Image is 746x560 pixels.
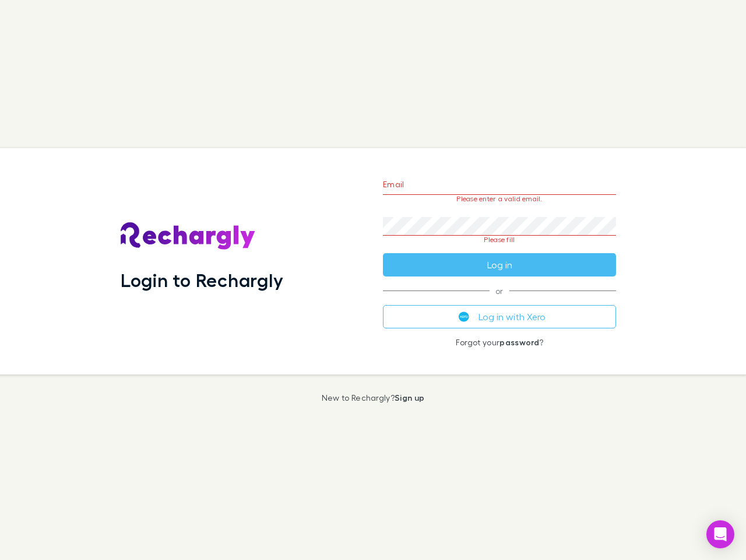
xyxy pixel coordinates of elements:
button: Log in with Xero [383,305,616,328]
button: Log in [383,253,616,276]
a: Sign up [395,393,424,402]
div: Open Intercom Messenger [706,520,734,548]
p: Forgot your ? [383,338,616,347]
a: password [499,337,539,347]
img: Xero's logo [459,311,469,322]
span: or [383,290,616,291]
h1: Login to Rechargly [121,269,283,291]
img: Rechargly's Logo [121,222,256,250]
p: Please fill [383,236,616,244]
p: New to Rechargly? [322,393,425,402]
p: Please enter a valid email. [383,195,616,203]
